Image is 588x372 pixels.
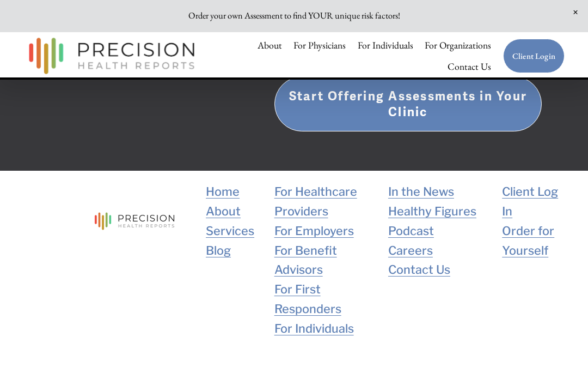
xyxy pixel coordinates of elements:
[274,182,382,221] a: For Healthcare Providers
[206,241,231,261] a: Blog
[388,260,450,280] a: Contact Us
[274,76,542,132] a: Start Offering Assessments in Your Clinic
[274,280,382,319] a: For First Responders
[274,221,354,241] a: For Employers
[534,320,588,372] iframe: Chat Widget
[23,33,200,79] img: Precision Health Reports
[274,241,382,280] a: For Benefit Advisors
[358,35,413,56] a: For Individuals
[258,35,282,56] a: About
[448,56,491,77] a: Contact Us
[206,202,241,221] a: About
[503,39,565,73] a: Client Login
[293,35,346,56] a: For Physicians
[388,182,454,202] a: In the News
[425,35,491,55] span: For Organizations
[388,202,496,241] a: Healthy Figures Podcast
[206,182,240,202] a: Home
[502,182,565,221] a: Client Log In
[388,241,433,261] a: Careers
[206,221,254,241] a: Services
[274,319,354,339] a: For Individuals
[502,221,565,261] a: Order for Yourself
[425,35,491,56] a: folder dropdown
